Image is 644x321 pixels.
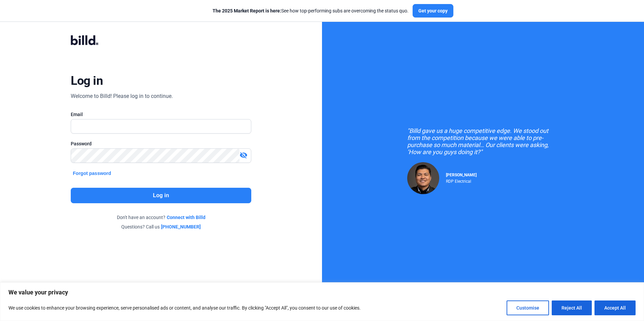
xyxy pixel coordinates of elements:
button: Reject All [552,300,592,315]
button: Forgot password [71,170,113,177]
p: We use cookies to enhance your browsing experience, serve personalised ads or content, and analys... [8,304,361,312]
div: "Billd gave us a huge competitive edge. We stood out from the competition because we were able to... [407,127,559,155]
span: The 2025 Market Report is here: [213,8,281,13]
button: Get your copy [413,4,453,17]
div: RDP Electrical [446,177,477,184]
img: Raul Pacheco [407,162,439,194]
button: Customise [507,300,549,315]
mat-icon: visibility_off [239,151,248,159]
div: See how top-performing subs are overcoming the status quo. [213,7,409,14]
div: Questions? Call us [71,223,251,230]
a: Connect with Billd [167,214,205,221]
button: Accept All [594,300,636,315]
div: Email [71,111,251,118]
p: We value your privacy [8,288,636,296]
div: Don't have an account? [71,214,251,221]
div: Password [71,140,251,147]
div: Welcome to Billd! Please log in to continue. [71,92,173,100]
div: Log in [71,73,103,88]
span: [PERSON_NAME] [446,173,477,177]
a: [PHONE_NUMBER] [161,223,201,230]
button: Log in [71,188,251,203]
